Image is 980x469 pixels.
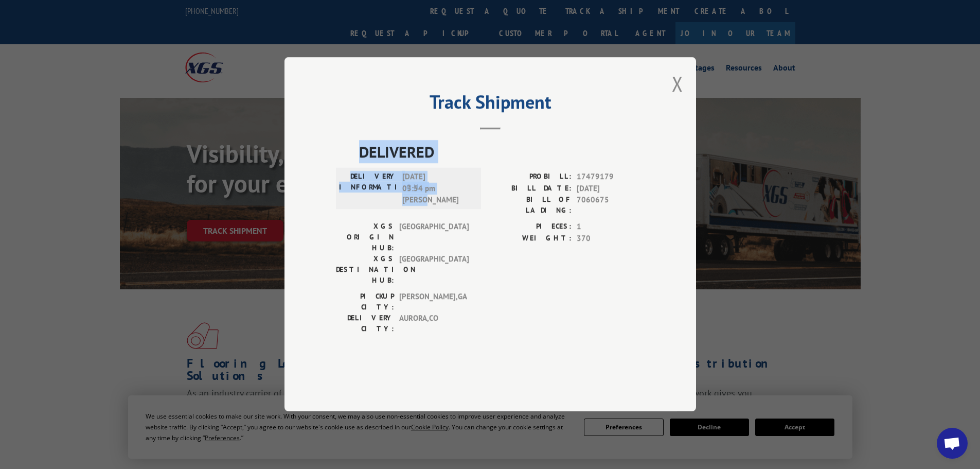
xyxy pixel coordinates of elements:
[402,171,472,206] span: [DATE] 03:54 pm [PERSON_NAME]
[490,195,572,216] label: BILL OF LADING:
[339,171,397,206] label: DELIVERY INFORMATION:
[336,313,394,335] label: DELIVERY CITY:
[937,428,968,459] div: Open chat
[336,254,394,286] label: XGS DESTINATION HUB:
[490,183,572,195] label: BILL DATE:
[490,233,572,245] label: WEIGHT:
[399,221,469,254] span: [GEOGRAPHIC_DATA]
[577,171,645,183] span: 17479179
[336,291,394,313] label: PICKUP CITY:
[399,313,469,335] span: AURORA , CO
[336,95,645,114] h2: Track Shipment
[577,195,645,216] span: 7060675
[399,254,469,286] span: [GEOGRAPHIC_DATA]
[577,183,645,195] span: [DATE]
[399,291,469,313] span: [PERSON_NAME] , GA
[359,141,645,164] span: DELIVERED
[336,221,394,254] label: XGS ORIGIN HUB:
[672,70,683,97] button: Close modal
[577,221,645,233] span: 1
[490,171,572,183] label: PROBILL:
[490,221,572,233] label: PIECES:
[577,233,645,245] span: 370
